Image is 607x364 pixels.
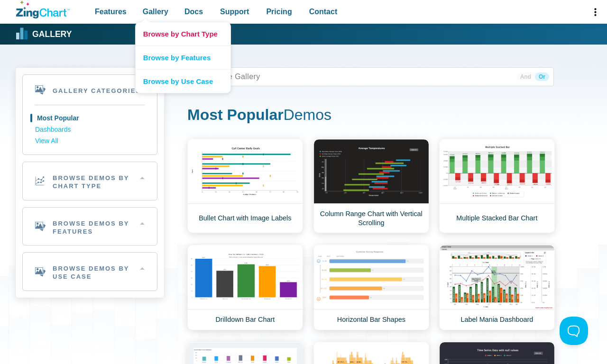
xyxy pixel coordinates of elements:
span: Features [95,5,127,18]
a: Label Mania Dashboard [439,245,555,330]
span: Gallery [143,5,168,18]
h2: Browse Demos By Use Case [23,253,157,291]
a: Horizontal Bar Shapes [313,245,429,330]
a: Drilldown Bar Chart [187,245,303,330]
a: Browse by Use Case [136,69,230,93]
span: Docs [184,5,203,18]
h2: Browse Demos By Chart Type [23,162,157,200]
span: Contact [309,5,338,18]
a: Bullet Chart with Image Labels [187,139,303,233]
a: Most Popular [35,113,145,124]
h1: Demos [187,105,554,127]
span: And [516,73,535,81]
h2: Browse Demos By Features [23,208,157,246]
a: Multiple Stacked Bar Chart [439,139,555,233]
a: Column Range Chart with Vertical Scrolling [313,139,429,233]
a: Gallery [16,27,72,41]
span: Or [535,73,549,81]
span: Support [220,5,249,18]
iframe: Toggle Customer Support [560,317,588,345]
span: Pricing [266,5,292,18]
a: ZingChart Logo. Click to return to the homepage [16,1,70,18]
a: View All [35,136,145,147]
a: Dashboards [35,124,145,136]
a: Browse by Chart Type [136,22,230,45]
h2: Gallery Categories [23,75,157,105]
a: Browse by Features [136,45,230,69]
strong: Gallery [32,30,72,39]
strong: Most Popular [187,106,284,123]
